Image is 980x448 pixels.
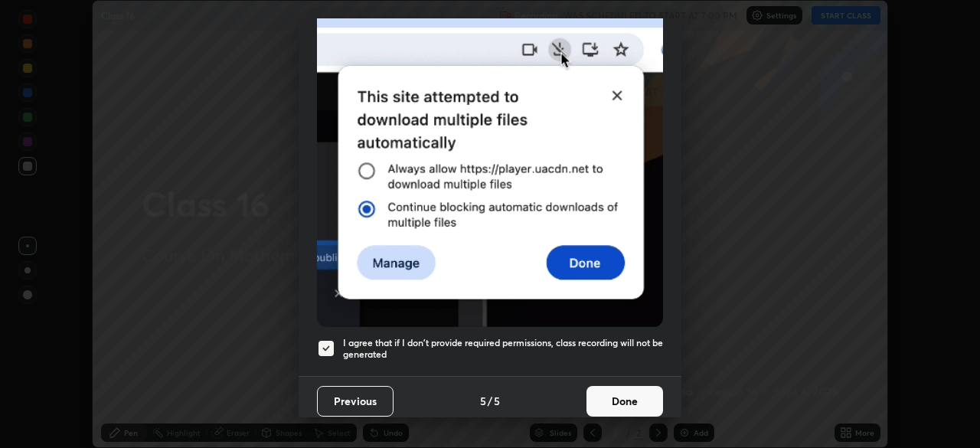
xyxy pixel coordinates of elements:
button: Previous [317,386,394,417]
h5: I agree that if I don't provide required permissions, class recording will not be generated [343,337,663,361]
h4: 5 [494,393,500,409]
h4: 5 [480,393,486,409]
button: Done [586,386,663,417]
h4: / [488,393,492,409]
